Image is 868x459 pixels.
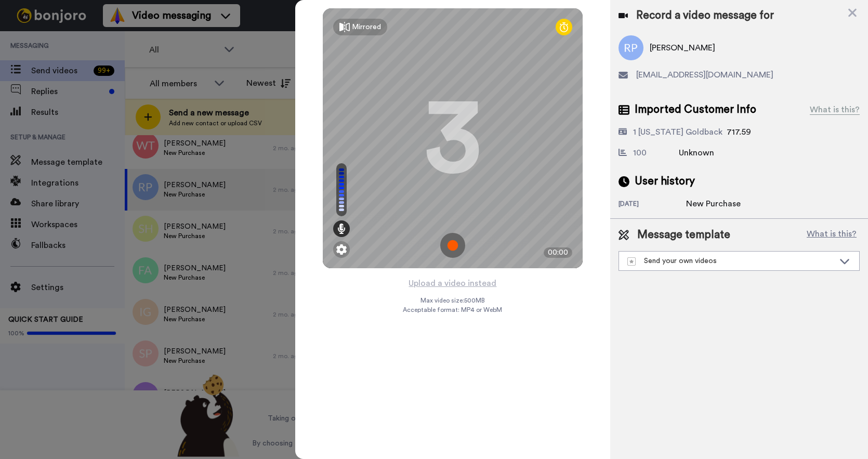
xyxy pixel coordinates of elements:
[727,128,751,136] span: 717.59
[420,296,485,305] span: Max video size: 500 MB
[336,244,347,255] img: ic_gear.svg
[633,147,647,159] div: 100
[627,256,834,266] div: Send your own videos
[686,198,741,210] div: New Purchase
[633,126,722,138] div: 1 [US_STATE] Goldback
[636,69,773,81] span: [EMAIL_ADDRESS][DOMAIN_NAME]
[627,257,636,266] img: demo-template.svg
[637,227,730,243] span: Message template
[679,149,714,157] span: Unknown
[635,102,756,117] span: Imported Customer Info
[405,277,499,290] button: Upload a video instead
[804,227,860,243] button: What is this?
[635,174,695,189] span: User history
[544,247,572,258] div: 00:00
[440,233,465,258] img: ic_record_start.svg
[424,99,481,177] div: 3
[810,103,860,116] div: What is this?
[619,200,686,210] div: [DATE]
[403,306,502,314] span: Acceptable format: MP4 or WebM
